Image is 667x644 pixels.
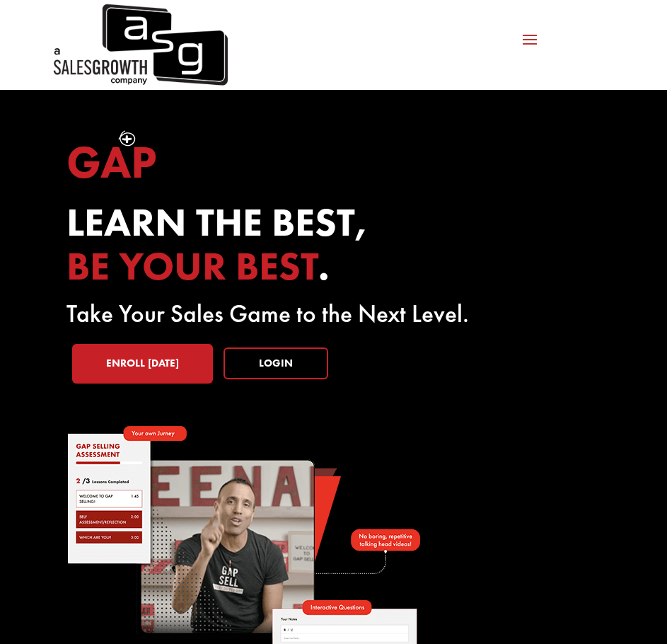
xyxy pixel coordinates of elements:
[66,241,318,292] span: be your best
[66,306,600,323] p: Take Your Sales Game to the Next Level.
[66,201,600,295] h2: Learn the best, .
[224,347,328,379] a: Login
[72,344,213,384] a: Enroll [DATE]
[66,133,157,191] span: Gap
[118,130,136,146] img: plus-symbol-white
